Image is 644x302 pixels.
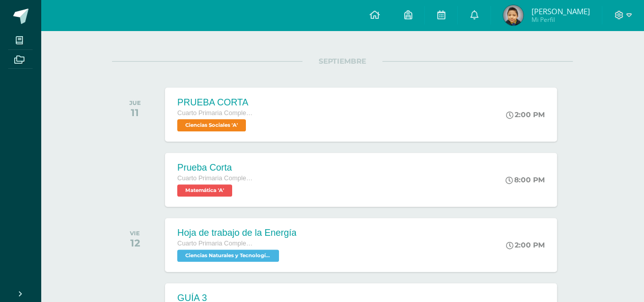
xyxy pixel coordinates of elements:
[177,175,254,182] span: Cuarto Primaria Complementaria
[177,240,254,247] span: Cuarto Primaria Complementaria
[177,250,279,262] span: Ciencias Naturales y Tecnología 'A'
[129,106,141,119] div: 11
[302,57,382,66] span: SEPTIEMBRE
[177,162,254,173] div: Prueba Corta
[129,99,141,106] div: JUE
[503,5,523,25] img: b2c2096847291aaf6e50b131eae58755.png
[506,175,545,184] div: 8:00 PM
[177,228,296,238] div: Hoja de trabajo de la Energía
[177,184,232,197] span: Matemática 'A'
[531,6,590,16] span: [PERSON_NAME]
[506,110,545,119] div: 2:00 PM
[130,237,140,249] div: 12
[506,240,545,250] div: 2:00 PM
[177,119,246,131] span: Ciencias Sociales 'A'
[177,97,254,108] div: PRUEBA CORTA
[130,230,140,237] div: VIE
[531,15,590,24] span: Mi Perfil
[177,109,254,117] span: Cuarto Primaria Complementaria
